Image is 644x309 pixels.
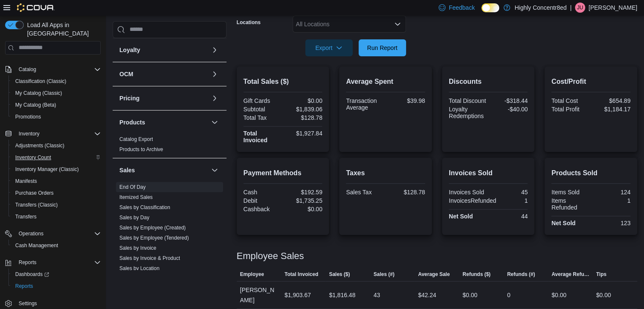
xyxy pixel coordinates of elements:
span: Total Invoiced [285,271,318,278]
button: Transfers [8,211,104,223]
a: Transfers (Classic) [12,200,61,210]
h2: Products Sold [551,168,630,178]
div: $39.98 [387,97,425,104]
span: Reports [19,259,36,266]
a: Settings [15,298,40,309]
div: Justin Urban [575,3,585,13]
span: Average Sale [418,271,450,278]
button: OCM [210,69,220,79]
span: Inventory [19,130,39,137]
div: Cashback [243,206,281,212]
button: My Catalog (Classic) [8,87,104,99]
span: Reports [15,257,101,268]
div: 45 [490,189,528,196]
div: $128.78 [387,189,425,196]
strong: Net Sold [551,220,575,226]
div: $1,839.06 [285,106,322,113]
div: 123 [593,220,630,226]
span: Tips [596,271,606,278]
button: Purchase Orders [8,187,104,199]
button: Promotions [8,111,104,123]
div: Cash [243,189,281,196]
div: $654.89 [593,97,630,104]
a: Dashboards [8,268,104,280]
h2: Discounts [449,77,528,87]
a: Catalog Export [119,136,153,142]
a: Purchase Orders [12,188,57,198]
span: Catalog [19,66,36,73]
span: Transfers (Classic) [12,200,101,210]
span: Promotions [12,112,101,122]
span: JU [577,3,583,13]
span: My Catalog (Classic) [15,90,62,97]
span: Adjustments (Classic) [12,141,101,151]
div: Items Refunded [551,197,589,211]
button: Loyalty [210,45,220,55]
span: End Of Day [119,184,146,190]
span: Employee [240,271,264,278]
button: Products [119,118,208,127]
span: Inventory Manager (Classic) [12,164,101,174]
span: Sales by Day [119,214,149,221]
span: Catalog [15,64,101,74]
button: Inventory [15,129,43,139]
h3: Employee Sales [237,251,304,261]
a: Inventory Count [12,152,55,163]
span: Sales by Classification [119,204,170,211]
button: Open list of options [394,21,401,28]
span: Transfers (Classic) [15,201,58,208]
span: Classification (Classic) [15,78,66,85]
span: Transfers [15,213,36,220]
div: $42.24 [418,290,436,300]
span: Sales by Employee (Tendered) [119,235,189,241]
span: Inventory [15,129,101,139]
div: 124 [593,189,630,196]
h2: Payment Methods [243,168,323,178]
button: Export [305,39,353,56]
button: Classification (Classic) [8,75,104,87]
a: Sales by Invoice & Product [119,255,180,261]
div: Invoices Sold [449,189,486,196]
button: Pricing [119,94,208,102]
span: Sales by Invoice [119,245,156,251]
span: Settings [15,298,101,309]
div: $1,184.17 [593,106,630,113]
span: Dark Mode [481,12,482,13]
span: Refunds (#) [507,271,535,278]
div: Debit [243,197,281,204]
button: Manifests [8,175,104,187]
h3: Pricing [119,94,139,102]
div: Sales Tax [346,189,384,196]
div: $1,735.25 [285,197,322,204]
button: Sales [210,165,220,175]
span: Average Refund [552,271,589,278]
a: End Of Day [119,184,146,190]
a: My Catalog (Beta) [12,100,60,110]
a: Itemized Sales [119,194,153,200]
span: Refunds ($) [462,271,490,278]
a: Products to Archive [119,146,163,152]
button: Reports [15,257,40,268]
span: Cash Management [15,242,58,249]
div: 44 [490,213,528,220]
span: Dashboards [15,271,49,278]
a: Cash Management [12,240,61,251]
span: Purchase Orders [15,190,54,196]
div: $128.78 [285,114,322,121]
a: Manifests [12,176,40,186]
div: 1 [500,197,528,204]
h3: Loyalty [119,46,140,54]
button: OCM [119,70,208,78]
div: Total Tax [243,114,281,121]
button: Transfers (Classic) [8,199,104,211]
a: Transfers [12,212,40,222]
button: Adjustments (Classic) [8,140,104,152]
span: Reports [15,283,33,290]
span: Feedback [449,3,475,12]
button: Inventory Count [8,152,104,163]
h3: Products [119,118,145,127]
span: Export [310,39,348,56]
p: Highly Concentr8ed [514,3,567,13]
div: $0.00 [285,206,322,212]
div: Items Sold [551,189,589,196]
